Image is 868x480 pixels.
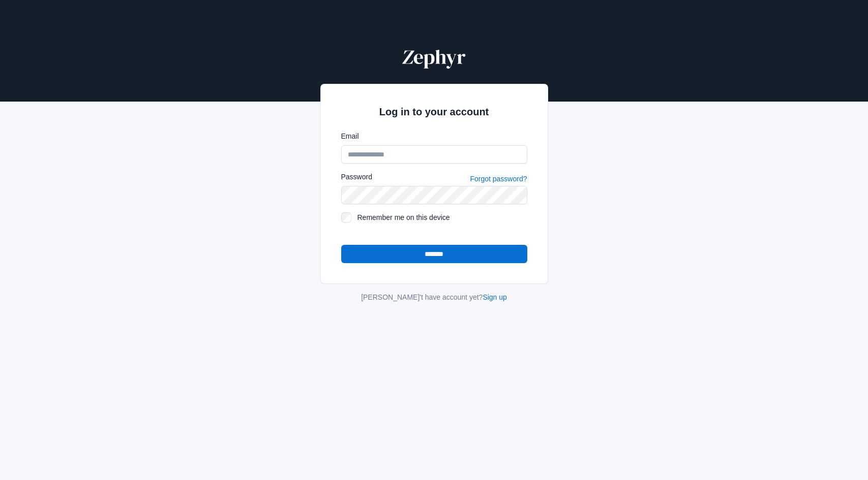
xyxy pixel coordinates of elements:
a: Forgot password? [470,175,527,183]
div: [PERSON_NAME]'t have account yet? [320,292,548,302]
a: Sign up [483,293,506,301]
label: Email [341,131,527,141]
label: Remember me on this device [357,212,527,222]
label: Password [341,172,372,182]
h2: Log in to your account [341,105,527,119]
img: Zephyr Logo [400,45,467,69]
